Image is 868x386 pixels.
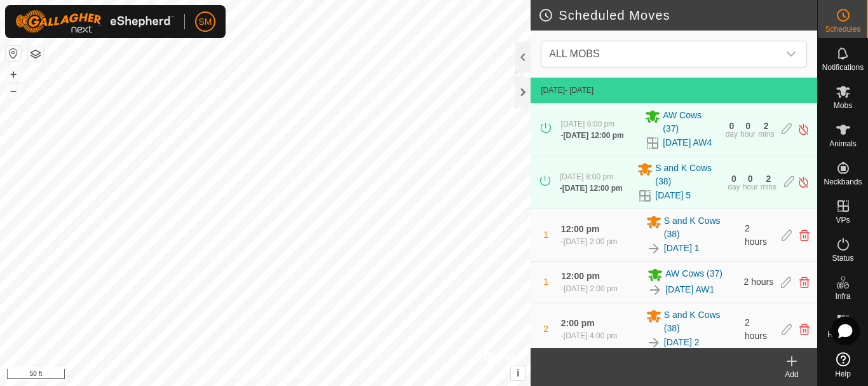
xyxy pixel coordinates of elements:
[729,121,734,130] div: 0
[543,277,548,287] span: 1
[743,183,758,191] div: hour
[560,183,623,194] div: -
[818,347,868,383] a: Help
[278,369,315,381] a: Contact Us
[561,236,617,247] div: -
[835,293,850,300] span: Infra
[648,282,663,298] img: To
[646,241,661,256] img: To
[740,130,756,138] div: hour
[655,189,691,202] a: [DATE] 5
[561,130,624,141] div: -
[824,178,862,186] span: Neckbands
[565,86,593,95] span: - [DATE]
[766,369,817,380] div: Add
[655,162,720,188] span: S and K Cows (38)
[664,336,700,349] a: [DATE] 2
[836,216,850,224] span: VPs
[199,15,212,29] span: SM
[744,277,774,287] span: 2 hours
[728,183,740,191] div: day
[564,237,617,246] span: [DATE] 2:00 pm
[564,331,617,340] span: [DATE] 4:00 pm
[561,224,600,234] span: 12:00 pm
[745,223,767,247] span: 2 hours
[822,64,864,71] span: Notifications
[829,140,857,148] span: Animals
[543,230,548,240] span: 1
[549,48,599,59] span: ALL MOBS
[731,174,736,183] div: 0
[561,283,617,294] div: -
[560,172,613,181] span: [DATE] 8:00 pm
[797,123,810,136] img: Turn off schedule move
[517,368,519,378] span: i
[646,335,661,350] img: To
[6,67,21,82] button: +
[827,331,858,338] span: Heatmap
[764,121,769,130] div: 2
[748,174,753,183] div: 0
[663,109,718,135] span: AW Cows (37)
[766,174,771,183] div: 2
[564,131,624,140] span: [DATE] 12:00 pm
[834,102,852,109] span: Mobs
[561,330,617,341] div: -
[561,318,595,328] span: 2:00 pm
[541,86,565,95] span: [DATE]
[745,317,767,341] span: 2 hours
[15,10,174,33] img: Gallagher Logo
[663,136,712,149] a: [DATE] AW4
[726,130,738,138] div: day
[664,214,737,241] span: S and K Cows (38)
[665,283,714,296] a: [DATE] AW1
[6,46,21,61] button: Reset Map
[538,8,817,23] h2: Scheduled Moves
[664,308,737,335] span: S and K Cows (38)
[778,41,804,67] div: dropdown trigger
[544,41,778,67] span: ALL MOBS
[758,130,774,138] div: mins
[825,25,860,33] span: Schedules
[745,121,750,130] div: 0
[564,284,617,293] span: [DATE] 2:00 pm
[761,183,776,191] div: mins
[511,366,525,380] button: i
[215,369,263,381] a: Privacy Policy
[797,176,810,189] img: Turn off schedule move
[543,324,548,334] span: 2
[6,83,21,99] button: –
[562,184,623,193] span: [DATE] 12:00 pm
[561,271,600,281] span: 12:00 pm
[665,267,722,282] span: AW Cows (37)
[664,242,700,255] a: [DATE] 1
[28,46,43,62] button: Map Layers
[832,254,853,262] span: Status
[835,370,851,378] span: Help
[561,120,614,128] span: [DATE] 6:00 pm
